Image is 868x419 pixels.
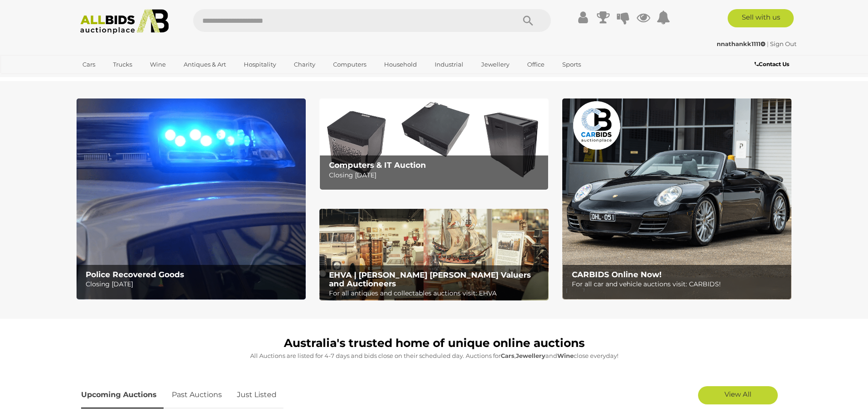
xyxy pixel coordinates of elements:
[572,279,786,290] p: For all car and vehicle auctions visit: CARBIDS!
[329,270,531,288] b: EHVA | [PERSON_NAME] [PERSON_NAME] Valuers and Auctioneers
[755,59,791,69] a: Contact Us
[86,279,300,290] p: Closing [DATE]
[107,57,138,72] a: Trucks
[319,98,549,190] a: Computers & IT Auction Computers & IT Auction Closing [DATE]
[717,40,767,47] a: nnathankk1111
[288,57,321,72] a: Charity
[516,352,545,359] strong: Jewellery
[81,382,164,409] a: Upcoming Auctions
[81,337,787,350] h1: Australia's trusted home of unique online auctions
[505,9,551,32] button: Search
[501,352,514,359] strong: Cars
[319,209,549,301] a: EHVA | Evans Hastings Valuers and Auctioneers EHVA | [PERSON_NAME] [PERSON_NAME] Valuers and Auct...
[521,57,550,72] a: Office
[557,352,574,359] strong: Wine
[329,288,544,299] p: For all antiques and collectables auctions visit: EHVA
[556,57,587,72] a: Sports
[562,98,791,300] a: CARBIDS Online Now! CARBIDS Online Now! For all car and vehicle auctions visit: CARBIDS!
[319,98,549,190] img: Computers & IT Auction
[378,57,423,72] a: Household
[724,390,751,398] span: View All
[75,9,174,34] img: Allbids.com.au
[230,382,283,409] a: Just Listed
[178,57,232,72] a: Antiques & Art
[717,40,765,47] strong: nnathankk1111
[77,98,306,300] a: Police Recovered Goods Police Recovered Goods Closing [DATE]
[329,170,544,181] p: Closing [DATE]
[572,270,662,279] b: CARBIDS Online Now!
[755,61,789,67] b: Contact Us
[144,57,172,72] a: Wine
[77,57,101,72] a: Cars
[767,40,769,47] span: |
[770,40,796,47] a: Sign Out
[81,351,787,361] p: All Auctions are listed for 4-7 days and bids close on their scheduled day. Auctions for , and cl...
[77,72,153,87] a: [GEOGRAPHIC_DATA]
[86,270,184,279] b: Police Recovered Goods
[329,160,426,170] b: Computers & IT Auction
[327,57,372,72] a: Computers
[319,209,549,301] img: EHVA | Evans Hastings Valuers and Auctioneers
[77,98,306,300] img: Police Recovered Goods
[698,386,778,404] a: View All
[238,57,282,72] a: Hospitality
[728,9,794,27] a: Sell with us
[165,382,229,409] a: Past Auctions
[562,98,791,300] img: CARBIDS Online Now!
[429,57,469,72] a: Industrial
[475,57,515,72] a: Jewellery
